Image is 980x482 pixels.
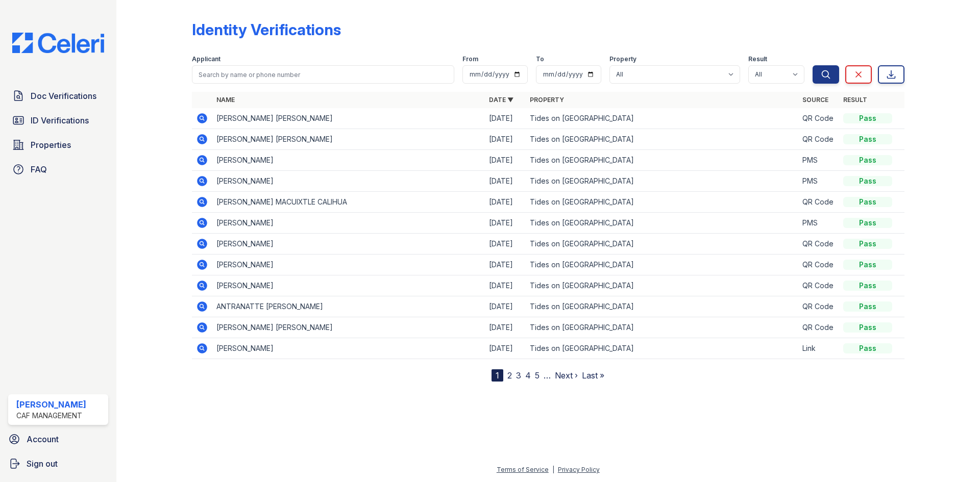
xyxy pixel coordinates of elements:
[526,108,798,129] td: Tides on [GEOGRAPHIC_DATA]
[27,458,58,470] span: Sign out
[526,213,798,234] td: Tides on [GEOGRAPHIC_DATA]
[843,218,892,228] div: Pass
[216,96,235,104] a: Name
[485,317,526,338] td: [DATE]
[530,96,564,104] a: Property
[8,159,108,180] a: FAQ
[4,33,112,53] img: CE_Logo_Blue-a8612792a0a2168367f1c8372b55b34899dd931a85d93a1a3d3e32e68fde9ad4.png
[212,108,485,129] td: [PERSON_NAME] [PERSON_NAME]
[526,150,798,171] td: Tides on [GEOGRAPHIC_DATA]
[526,338,798,359] td: Tides on [GEOGRAPHIC_DATA]
[507,370,512,380] a: 2
[485,171,526,192] td: [DATE]
[526,234,798,255] td: Tides on [GEOGRAPHIC_DATA]
[489,96,513,104] a: Date ▼
[8,110,108,131] a: ID Verifications
[843,134,892,144] div: Pass
[8,86,108,106] a: Doc Verifications
[843,301,892,312] div: Pass
[535,370,540,380] a: 5
[212,255,485,275] td: [PERSON_NAME]
[212,129,485,150] td: [PERSON_NAME] [PERSON_NAME]
[485,150,526,171] td: [DATE]
[192,55,220,63] label: Applicant
[485,129,526,150] td: [DATE]
[31,114,89,126] span: ID Verifications
[31,163,47,175] span: FAQ
[798,108,839,129] td: QR Code
[798,234,839,255] td: QR Code
[555,370,578,380] a: Next ›
[802,96,828,104] a: Source
[192,20,341,39] div: Identity Verifications
[798,296,839,317] td: QR Code
[526,275,798,296] td: Tides on [GEOGRAPHIC_DATA]
[526,255,798,275] td: Tides on [GEOGRAPHIC_DATA]
[843,155,892,165] div: Pass
[516,370,521,380] a: 3
[526,192,798,213] td: Tides on [GEOGRAPHIC_DATA]
[31,139,71,151] span: Properties
[544,369,551,382] span: …
[843,96,867,104] a: Result
[843,343,892,353] div: Pass
[526,171,798,192] td: Tides on [GEOGRAPHIC_DATA]
[212,213,485,234] td: [PERSON_NAME]
[798,213,839,234] td: PMS
[212,171,485,192] td: [PERSON_NAME]
[748,55,767,63] label: Result
[843,197,892,207] div: Pass
[843,281,892,291] div: Pass
[212,275,485,296] td: [PERSON_NAME]
[485,192,526,213] td: [DATE]
[4,453,112,474] a: Sign out
[582,370,604,380] a: Last »
[843,260,892,270] div: Pass
[485,108,526,129] td: [DATE]
[485,338,526,359] td: [DATE]
[485,255,526,275] td: [DATE]
[798,255,839,275] td: QR Code
[526,296,798,317] td: Tides on [GEOGRAPHIC_DATA]
[212,338,485,359] td: [PERSON_NAME]
[192,65,454,84] input: Search by name or phone number
[843,322,892,333] div: Pass
[27,433,59,445] span: Account
[485,234,526,255] td: [DATE]
[212,317,485,338] td: [PERSON_NAME] [PERSON_NAME]
[525,370,531,380] a: 4
[843,176,892,186] div: Pass
[462,55,478,63] label: From
[798,338,839,359] td: Link
[798,192,839,213] td: QR Code
[798,171,839,192] td: PMS
[843,239,892,249] div: Pass
[4,429,112,449] a: Account
[212,150,485,171] td: [PERSON_NAME]
[798,317,839,338] td: QR Code
[212,234,485,255] td: [PERSON_NAME]
[798,275,839,296] td: QR Code
[526,129,798,150] td: Tides on [GEOGRAPHIC_DATA]
[609,55,636,63] label: Property
[798,129,839,150] td: QR Code
[526,317,798,338] td: Tides on [GEOGRAPHIC_DATA]
[798,150,839,171] td: PMS
[212,296,485,317] td: ANTRANATTE [PERSON_NAME]
[492,369,503,382] div: 1
[485,275,526,296] td: [DATE]
[8,135,108,155] a: Properties
[536,55,544,63] label: To
[485,296,526,317] td: [DATE]
[497,466,549,473] a: Terms of Service
[212,192,485,213] td: [PERSON_NAME] MACUIXTLE CALIHUA
[16,411,86,421] div: CAF Management
[843,113,892,123] div: Pass
[558,466,600,473] a: Privacy Policy
[31,90,96,102] span: Doc Verifications
[16,398,86,411] div: [PERSON_NAME]
[485,213,526,234] td: [DATE]
[552,466,554,473] div: |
